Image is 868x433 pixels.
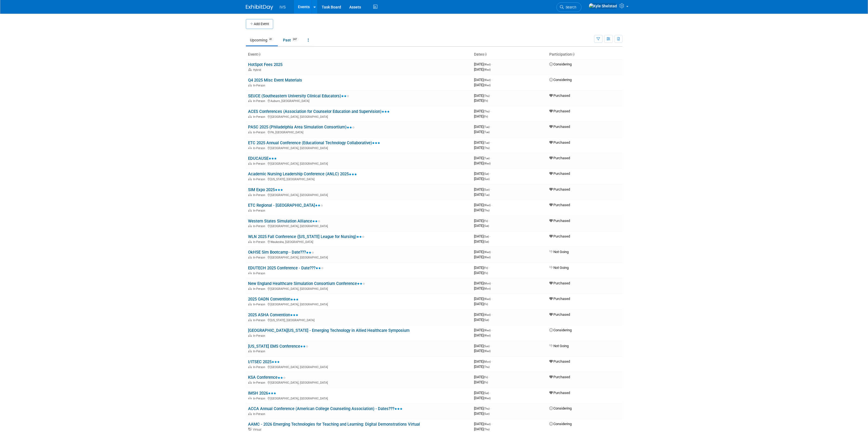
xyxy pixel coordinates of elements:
th: Participation [547,50,622,59]
span: Not Going [549,266,569,270]
img: In-Person Event [248,334,252,337]
img: In-Person Event [248,303,252,305]
span: - [491,422,492,426]
span: - [490,391,491,395]
span: In-Person [253,84,267,87]
img: In-Person Event [248,412,252,415]
img: In-Person Event [248,162,252,165]
span: (Sat) [484,235,489,238]
span: - [491,312,492,317]
span: - [490,172,491,176]
a: KSA Conference [248,375,286,380]
span: (Sat) [484,318,489,321]
span: Purchased [549,359,570,363]
span: (Fri) [484,99,488,102]
a: EDUCAUSE [248,156,277,161]
span: Purchased [549,297,570,301]
span: In-Person [253,272,267,275]
span: Purchased [549,140,570,145]
span: (Sun) [484,178,490,181]
span: (Wed) [484,63,491,66]
a: Sort by Event Name [258,52,261,56]
span: [DATE] [474,255,491,259]
span: - [490,125,491,129]
a: Past247 [279,35,303,45]
span: (Thu) [484,407,490,410]
img: In-Person Event [248,272,252,274]
span: In-Person [253,209,267,212]
span: Search [564,5,576,9]
img: In-Person Event [248,193,252,196]
span: In-Person [253,303,267,306]
img: Hybrid Event [248,68,252,71]
span: Considering [549,78,572,82]
span: Considering [549,422,572,426]
span: (Wed) [484,329,491,332]
span: Purchased [549,375,570,379]
th: Event [246,50,472,59]
span: Not Going [549,344,569,348]
span: [DATE] [474,239,489,243]
span: Purchased [549,312,570,317]
span: [DATE] [474,219,490,223]
div: [GEOGRAPHIC_DATA], [GEOGRAPHIC_DATA] [248,286,470,291]
span: (Wed) [484,334,491,337]
a: [US_STATE] EMS Conference [248,344,308,349]
span: [DATE] [474,271,488,275]
span: [DATE] [474,193,490,197]
img: In-Person Event [248,99,252,102]
a: Academic Nursing Leadership Conference (ANLC) 2025 [248,172,357,176]
img: In-Person Event [248,178,252,180]
span: [DATE] [474,359,492,363]
img: In-Person Event [248,115,252,118]
span: (Sat) [484,392,489,395]
span: [DATE] [474,224,489,228]
img: ExhibitDay [246,5,273,10]
span: [DATE] [474,67,491,71]
span: In-Person [253,115,267,119]
a: ACCA Annual Conference (American College Counseling Association) - Dates??? [248,406,402,411]
a: AAMC - 2026 Emerging Technologies for Teaching and Learning: Digital Demonstrations Virtual [248,422,420,427]
span: [DATE] [474,349,491,353]
a: 2025 OADN Convention [248,297,299,302]
img: In-Person Event [248,318,252,321]
span: (Tue) [484,141,490,144]
img: In-Person Event [248,240,252,243]
a: EDUTECH 2025 Conference - Date??? [248,266,324,270]
div: [GEOGRAPHIC_DATA], [GEOGRAPHIC_DATA] [248,396,470,400]
a: Sort by Participation Type [572,52,575,56]
span: Purchased [549,187,570,191]
span: [DATE] [474,286,491,290]
a: HotSpot Fees 2025 [248,62,282,67]
span: (Thu) [484,110,490,113]
span: (Wed) [484,204,491,207]
span: Purchased [549,219,570,223]
div: [GEOGRAPHIC_DATA], [GEOGRAPHIC_DATA] [248,146,470,150]
span: Purchased [549,109,570,113]
a: [GEOGRAPHIC_DATA][US_STATE] - Emerging Technology in Allied Healthcare Symposium [248,328,410,333]
span: [DATE] [474,391,491,395]
span: In-Person [253,318,267,322]
span: [DATE] [474,78,492,82]
span: (Thu) [484,365,490,368]
span: [DATE] [474,312,492,317]
span: [DATE] [474,146,490,150]
img: In-Person Event [248,350,252,352]
span: [DATE] [474,281,492,285]
span: (Tue) [484,193,490,196]
span: (Fri) [484,272,488,275]
a: ACES Conferences (Association for Counselor Education and Supervision) [248,109,390,114]
div: [US_STATE], [GEOGRAPHIC_DATA] [248,177,470,181]
div: [GEOGRAPHIC_DATA], [GEOGRAPHIC_DATA] [248,380,470,384]
span: [DATE] [474,109,491,113]
span: - [490,94,491,98]
span: (Wed) [484,350,491,353]
span: (Fri) [484,303,488,306]
a: Q4 2025 Misc Event Materials [248,78,302,83]
span: In-Person [253,365,267,369]
span: [DATE] [474,177,490,181]
span: - [490,234,491,238]
a: SEUCE (Southeastern University Clinical Educators) [248,94,349,98]
span: [DATE] [474,375,490,379]
span: In-Person [253,256,267,259]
